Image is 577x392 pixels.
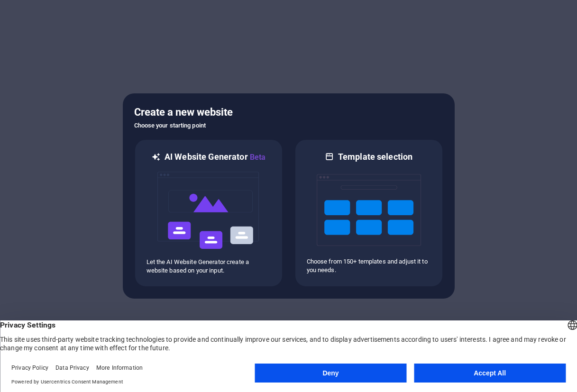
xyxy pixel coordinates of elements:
span: Beta [248,153,266,162]
img: ai [156,163,261,258]
h6: Choose your starting point [134,120,443,131]
div: Template selectionChoose from 150+ templates and adjust it to you needs. [294,139,443,287]
h5: Create a new website [134,105,443,120]
h6: Template selection [338,151,412,163]
p: Choose from 150+ templates and adjust it to you needs. [307,257,431,274]
p: Let the AI Website Generator create a website based on your input. [147,258,271,275]
h6: AI Website Generator [165,151,266,163]
div: AI Website GeneratorBetaaiLet the AI Website Generator create a website based on your input. [134,139,283,287]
